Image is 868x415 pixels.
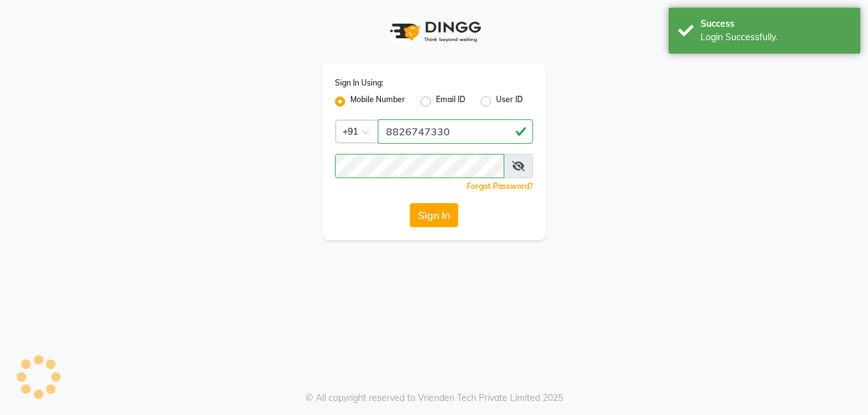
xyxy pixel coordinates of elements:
div: Login Successfully. [701,31,851,44]
img: logo1.svg [383,13,485,50]
input: Username [335,154,504,178]
label: Email ID [436,94,465,109]
button: Sign In [410,203,458,227]
label: Sign In Using: [335,77,384,89]
label: Mobile Number [350,94,405,109]
input: Username [378,119,533,144]
a: Forgot Password? [467,181,533,191]
label: User ID [496,94,523,109]
div: Success [701,17,851,31]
